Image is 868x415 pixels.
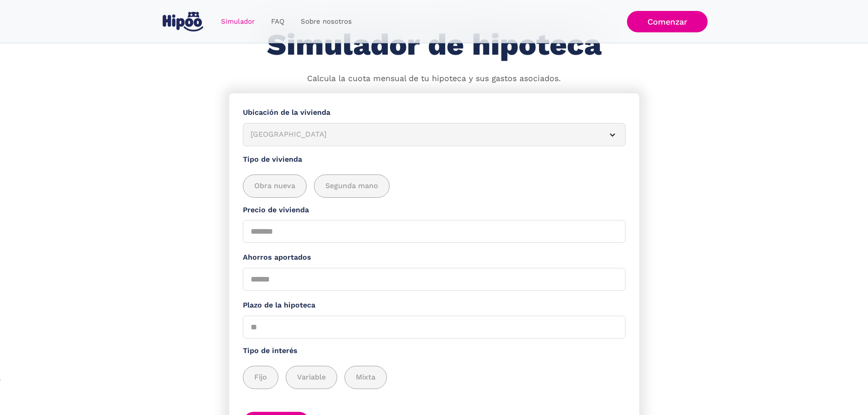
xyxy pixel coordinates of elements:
[251,129,596,140] div: [GEOGRAPHIC_DATA]
[243,345,626,357] label: Tipo de interés
[267,28,601,61] h1: Simulador de hipoteca
[293,13,360,31] a: Sobre nosotros
[243,107,626,118] label: Ubicación de la vivienda
[243,123,626,146] article: [GEOGRAPHIC_DATA]
[243,300,626,311] label: Plazo de la hipoteca
[263,13,293,31] a: FAQ
[243,366,626,389] div: add_description_here
[161,8,205,35] a: home
[627,11,708,32] a: Comenzar
[356,372,375,383] span: Mixta
[254,180,295,192] span: Obra nueva
[243,154,626,165] label: Tipo de vivienda
[307,73,561,85] p: Calcula la cuota mensual de tu hipoteca y sus gastos asociados.
[243,252,626,263] label: Ahorros aportados
[254,372,267,383] span: Fijo
[325,180,378,192] span: Segunda mano
[297,372,326,383] span: Variable
[213,13,263,31] a: Simulador
[243,205,626,216] label: Precio de vivienda
[243,174,626,198] div: add_description_here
